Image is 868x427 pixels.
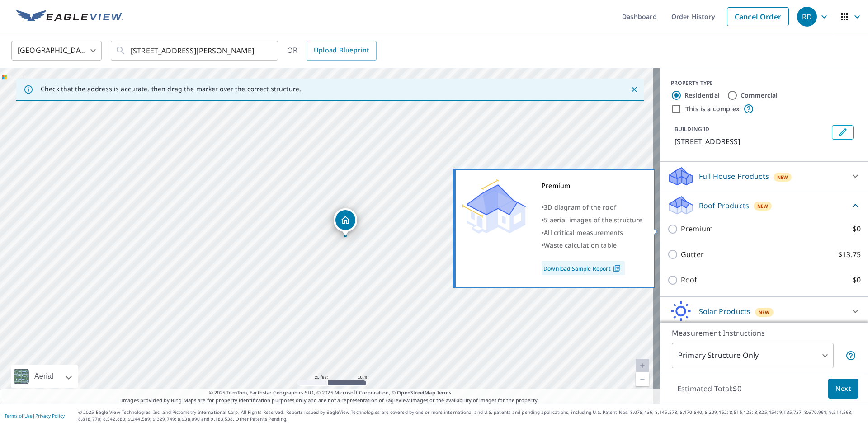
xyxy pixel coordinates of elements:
[667,165,861,187] div: Full House ProductsNew
[835,383,851,394] span: Next
[699,171,769,182] p: Full House Products
[777,174,788,181] span: New
[671,79,857,87] div: PROPERTY TYPE
[334,208,357,236] div: Dropped pin, building 1, Residential property, 1324 Lakeshore Dr Cuba, MO 65453
[759,309,770,316] span: New
[542,226,643,239] div: •
[35,413,65,419] a: Privacy Policy
[699,200,749,211] p: Roof Products
[832,125,854,140] button: Edit building 1
[542,214,643,226] div: •
[437,389,452,396] a: Terms
[287,41,377,61] div: OR
[675,125,709,133] p: BUILDING ID
[681,274,698,286] p: Roof
[727,7,789,26] a: Cancel Order
[685,104,740,113] label: This is a complex
[5,413,33,419] a: Terms of Use
[307,41,376,61] a: Upload Blueprint
[828,379,858,399] button: Next
[542,201,643,214] div: •
[636,359,649,372] a: Current Level 20, Zoom In Disabled
[397,389,435,396] a: OpenStreetMap
[11,365,78,388] div: Aerial
[16,10,123,23] img: EV Logo
[741,91,778,100] label: Commercial
[757,202,769,210] span: New
[544,241,617,249] span: Waste calculation table
[672,328,856,338] p: Measurement Instructions
[675,136,828,147] p: [STREET_ADDRESS]
[544,203,616,211] span: 3D diagram of the roof
[672,343,834,368] div: Primary Structure Only
[845,350,856,361] span: Your report will include only the primary structure on the property. For example, a detached gara...
[611,264,623,272] img: Pdf Icon
[544,228,623,237] span: All critical measurements
[5,413,65,418] p: |
[544,216,642,224] span: 5 aerial images of the structure
[853,223,861,235] p: $0
[131,38,259,63] input: Search by address or latitude-longitude
[636,372,649,386] a: Current Level 20, Zoom Out
[78,409,863,422] p: © 2025 Eagle View Technologies, Inc. and Pictometry International Corp. All Rights Reserved. Repo...
[684,91,720,100] label: Residential
[797,7,817,27] div: RD
[314,45,369,56] span: Upload Blueprint
[41,85,301,93] p: Check that the address is accurate, then drag the marker over the correct structure.
[681,223,713,235] p: Premium
[699,306,750,317] p: Solar Products
[209,389,452,397] span: © 2025 TomTom, Earthstar Geographics SIO, © 2025 Microsoft Corporation, ©
[681,249,704,260] p: Gutter
[667,195,861,216] div: Roof ProductsNew
[838,249,861,260] p: $13.75
[628,84,640,95] button: Close
[462,179,526,234] img: Premium
[11,38,102,63] div: [GEOGRAPHIC_DATA]
[32,365,56,388] div: Aerial
[542,239,643,252] div: •
[670,379,749,399] p: Estimated Total: $0
[667,300,861,322] div: Solar ProductsNew
[853,274,861,286] p: $0
[542,261,625,275] a: Download Sample Report
[542,179,643,192] div: Premium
